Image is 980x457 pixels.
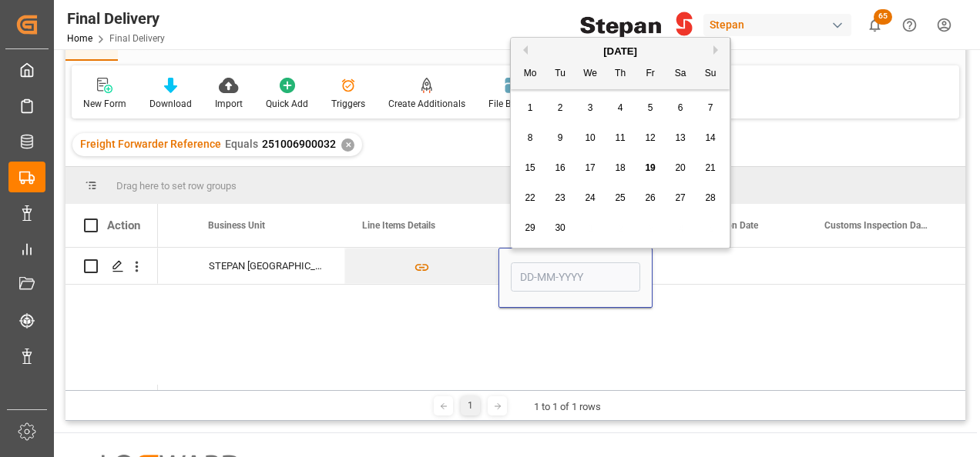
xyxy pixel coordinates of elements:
[581,128,600,148] div: Choose Wednesday, September 10th, 2025
[703,14,851,36] div: Stepan
[388,97,465,111] div: Create Additionals
[525,162,535,173] span: 15
[615,162,625,173] span: 18
[713,45,723,55] button: Next Month
[675,132,685,143] span: 13
[611,188,630,208] div: Choose Thursday, September 25th, 2025
[511,262,640,292] input: DD-MM-YYYY
[190,248,344,284] div: STEPAN [GEOGRAPHIC_DATA] - [PERSON_NAME]
[671,65,690,84] div: Sa
[581,65,600,84] div: We
[521,98,540,118] div: Choose Monday, September 1st, 2025
[521,128,540,148] div: Choose Monday, September 8th, 2025
[588,102,593,113] span: 3
[461,396,480,415] div: 1
[585,192,595,203] span: 24
[525,192,535,203] span: 22
[641,98,660,118] div: Choose Friday, September 5th, 2025
[555,162,565,173] span: 16
[645,132,655,143] span: 12
[225,138,258,150] span: Equals
[558,132,563,143] span: 9
[618,102,623,113] span: 4
[107,218,140,232] div: Action
[615,192,625,203] span: 25
[701,65,720,84] div: Su
[551,98,570,118] div: Choose Tuesday, September 2nd, 2025
[551,65,570,84] div: Tu
[874,9,892,25] span: 65
[585,162,595,173] span: 17
[528,102,533,113] span: 1
[857,8,892,42] button: show 65 new notifications
[551,218,570,238] div: Choose Tuesday, September 30th, 2025
[705,132,715,143] span: 14
[521,188,540,208] div: Choose Monday, September 22nd, 2025
[705,192,715,203] span: 28
[519,45,528,55] button: Previous Month
[341,138,354,152] div: ✕
[558,102,563,113] span: 2
[641,65,660,84] div: Fr
[671,158,690,178] div: Choose Saturday, September 20th, 2025
[645,192,655,203] span: 26
[671,128,690,148] div: Choose Saturday, September 13th, 2025
[824,220,928,231] span: Customs Inspection Date
[581,188,600,208] div: Choose Wednesday, September 24th, 2025
[149,97,192,111] div: Download
[521,65,540,84] div: Mo
[515,93,726,243] div: month 2025-09
[705,162,715,173] span: 21
[266,97,308,111] div: Quick Add
[80,138,221,150] span: Freight Forwarder Reference
[701,98,720,118] div: Choose Sunday, September 7th, 2025
[641,158,660,178] div: Choose Friday, September 19th, 2025
[116,180,237,192] span: Drag here to set row groups
[581,158,600,178] div: Choose Wednesday, September 17th, 2025
[551,158,570,178] div: Choose Tuesday, September 16th, 2025
[615,132,625,143] span: 11
[708,102,713,113] span: 7
[703,10,857,39] button: Stepan
[580,12,693,38] img: Stepan_Company_logo.svg.png_1713531530.png
[525,222,535,233] span: 29
[555,192,565,203] span: 23
[675,162,685,173] span: 20
[701,158,720,178] div: Choose Sunday, September 21st, 2025
[215,97,243,111] div: Import
[83,97,126,111] div: New Form
[585,132,595,143] span: 10
[521,158,540,178] div: Choose Monday, September 15th, 2025
[208,220,265,231] span: Business Unit
[528,132,533,143] span: 8
[511,44,730,59] div: [DATE]
[551,188,570,208] div: Choose Tuesday, September 23rd, 2025
[648,102,653,113] span: 5
[671,98,690,118] div: Choose Saturday, September 6th, 2025
[262,138,336,150] span: 251006900032
[611,65,630,84] div: Th
[521,218,540,238] div: Choose Monday, September 29th, 2025
[611,98,630,118] div: Choose Thursday, September 4th, 2025
[892,8,927,42] button: Help Center
[534,399,601,415] div: 1 to 1 of 1 rows
[67,33,92,44] a: Home
[331,97,365,111] div: Triggers
[65,248,158,285] div: Press SPACE to select this row.
[641,128,660,148] div: Choose Friday, September 12th, 2025
[362,220,435,231] span: Line Items Details
[551,128,570,148] div: Choose Tuesday, September 9th, 2025
[581,98,600,118] div: Choose Wednesday, September 3rd, 2025
[671,188,690,208] div: Choose Saturday, September 27th, 2025
[701,128,720,148] div: Choose Sunday, September 14th, 2025
[645,162,655,173] span: 19
[678,102,683,113] span: 6
[67,7,165,30] div: Final Delivery
[611,128,630,148] div: Choose Thursday, September 11th, 2025
[641,188,660,208] div: Choose Friday, September 26th, 2025
[488,97,539,111] div: File Browser
[555,222,565,233] span: 30
[701,188,720,208] div: Choose Sunday, September 28th, 2025
[675,192,685,203] span: 27
[611,158,630,178] div: Choose Thursday, September 18th, 2025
